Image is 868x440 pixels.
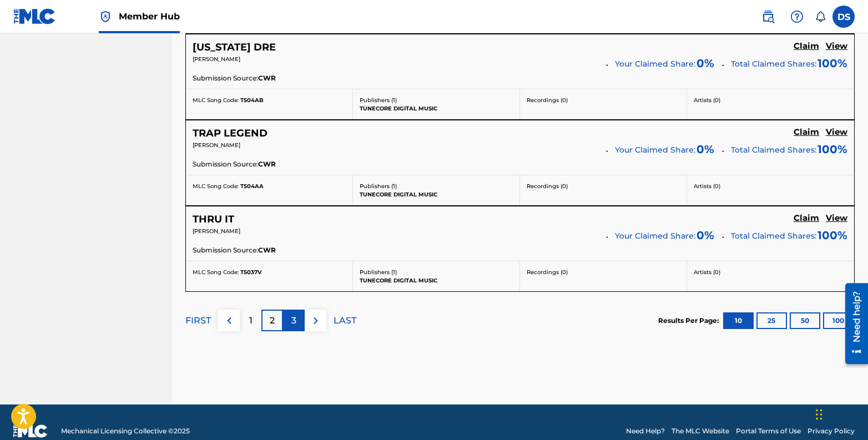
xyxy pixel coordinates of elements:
[817,141,847,158] span: 100 %
[761,10,775,23] img: search
[816,398,822,431] div: Drag
[615,230,695,242] span: Your Claimed Share:
[723,312,754,329] button: 10
[185,314,211,327] p: FIRST
[694,182,847,190] p: Artists ( 0 )
[694,96,847,104] p: Artists ( 0 )
[615,144,695,156] span: Your Claimed Share:
[223,314,236,327] img: left
[757,6,779,28] a: Public Search
[334,314,356,327] p: LAST
[731,231,816,241] span: Total Claimed Shares:
[823,312,854,329] button: 100
[249,314,253,327] p: 1
[193,227,240,235] span: [PERSON_NAME]
[697,227,714,244] span: 0 %
[193,73,258,83] span: Submission Source:
[826,41,847,53] a: View
[309,314,322,327] img: right
[360,190,513,199] p: TUNECORE DIGITAL MUSIC
[193,97,239,104] span: MLC Song Code:
[258,159,276,169] span: CWR
[808,426,855,436] a: Privacy Policy
[258,73,276,83] span: CWR
[672,426,729,436] a: The MLC Website
[756,312,787,329] button: 25
[694,268,847,276] p: Artists ( 0 )
[794,213,819,224] h5: Claim
[99,10,112,23] img: Top Rightsholder
[193,159,258,169] span: Submission Source:
[527,182,680,190] p: Recordings ( 0 )
[240,269,261,276] span: T5037V
[731,59,816,69] span: Total Claimed Shares:
[360,96,513,104] p: Publishers ( 1 )
[731,145,816,155] span: Total Claimed Shares:
[658,316,721,326] p: Results Per Page:
[270,314,275,327] p: 2
[291,314,296,327] p: 3
[826,213,847,224] h5: View
[193,269,239,276] span: MLC Song Code:
[193,183,239,190] span: MLC Song Code:
[193,127,268,140] h5: TRAP LEGEND
[826,41,847,52] h5: View
[786,6,808,28] div: Help
[697,55,714,72] span: 0 %
[240,183,264,190] span: T504AA
[193,245,258,255] span: Submission Source:
[527,96,680,104] p: Recordings ( 0 )
[813,387,868,440] iframe: Chat Widget
[13,8,56,24] img: MLC Logo
[817,55,847,72] span: 100 %
[193,141,240,149] span: [PERSON_NAME]
[626,426,665,436] a: Need Help?
[527,268,680,276] p: Recordings ( 0 )
[832,6,855,28] div: User Menu
[360,182,513,190] p: Publishers ( 1 )
[193,41,276,54] h5: TENNESSEE DRE
[790,312,820,329] button: 50
[794,41,819,52] h5: Claim
[240,97,264,104] span: T504AB
[815,11,826,22] div: Notifications
[615,58,695,70] span: Your Claimed Share:
[119,10,180,23] span: Member Hub
[826,127,847,139] a: View
[837,278,868,370] iframe: Resource Center
[826,127,847,138] h5: View
[360,268,513,276] p: Publishers ( 1 )
[697,141,714,158] span: 0 %
[736,426,801,436] a: Portal Terms of Use
[258,245,276,255] span: CWR
[13,424,48,438] img: logo
[794,127,819,138] h5: Claim
[193,213,234,226] h5: THRU IT
[817,227,847,244] span: 100 %
[61,426,190,436] span: Mechanical Licensing Collective © 2025
[790,10,804,23] img: help
[193,55,240,63] span: [PERSON_NAME]
[360,104,513,113] p: TUNECORE DIGITAL MUSIC
[360,276,513,285] p: TUNECORE DIGITAL MUSIC
[826,213,847,225] a: View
